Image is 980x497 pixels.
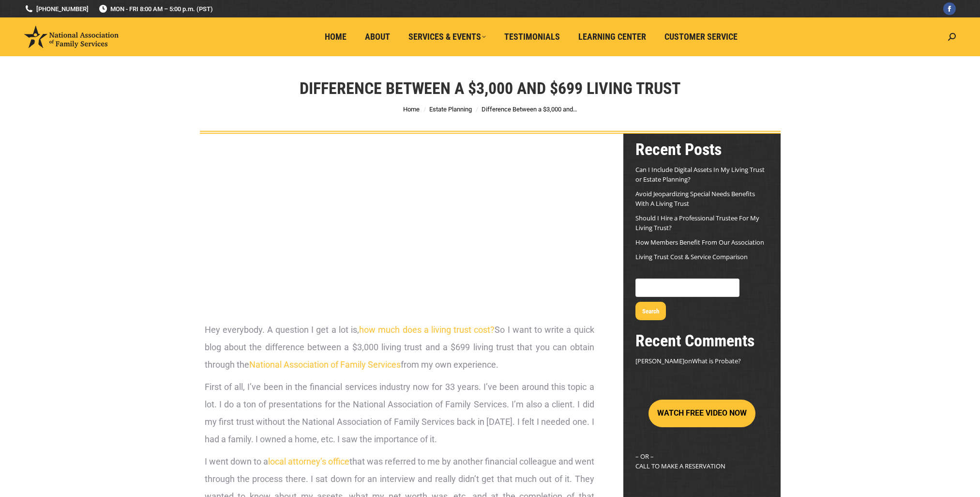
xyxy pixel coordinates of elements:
[635,189,755,208] a: Avoid Jeopardizing Special Needs Benefits With A Living Trust
[504,31,560,42] span: Testimonials
[24,4,89,14] a: [PHONE_NUMBER]
[635,302,666,320] button: Search
[498,28,567,46] a: Testimonials
[635,451,769,471] p: – OR – CALL TO MAKE A RESERVATION
[482,106,577,113] span: Difference Between a $3,000 and…
[403,106,420,113] a: Home
[408,31,486,42] span: Services & Events
[300,78,680,99] h1: Difference Between a $3,000 and $699 Living Trust
[664,31,738,42] span: Customer Service
[365,31,390,42] span: About
[635,165,765,184] a: Can I Include Digital Assets In My Living Trust or Estate Planning?
[635,252,748,261] a: Living Trust Cost & Service Comparison
[658,28,744,46] a: Customer Service
[635,238,764,247] a: How Members Benefit From Our Association
[943,2,956,15] a: Facebook page opens in new window
[635,139,769,160] h2: Recent Posts
[268,456,349,466] a: local attorney’s office
[648,409,755,418] a: WATCH FREE VIDEO NOW
[648,400,755,427] button: WATCH FREE VIDEO NOW
[358,28,397,46] a: About
[205,382,594,444] span: First of all, I’ve been in the financial services industry now for 33 years. I’ve been around thi...
[635,214,759,232] a: Should I Hire a Professional Trustee For My Living Trust?
[205,153,594,306] iframe: YouTube video player
[325,31,347,42] span: Home
[98,4,213,14] span: MON - FRI 8:00 AM – 5:00 p.m. (PST)
[318,28,353,46] a: Home
[205,325,594,370] span: Hey everybody. A question I get a lot is, So I want to write a quick blog about the difference be...
[249,359,401,370] a: National Association of Family Services
[429,106,472,113] a: Estate Planning
[635,330,769,351] h2: Recent Comments
[359,325,495,335] a: how much does a living trust cost?
[635,356,769,366] footer: on
[572,28,653,46] a: Learning Center
[692,357,741,365] a: What is Probate?
[578,31,646,42] span: Learning Center
[24,26,119,48] img: National Association of Family Services
[635,357,684,365] span: [PERSON_NAME]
